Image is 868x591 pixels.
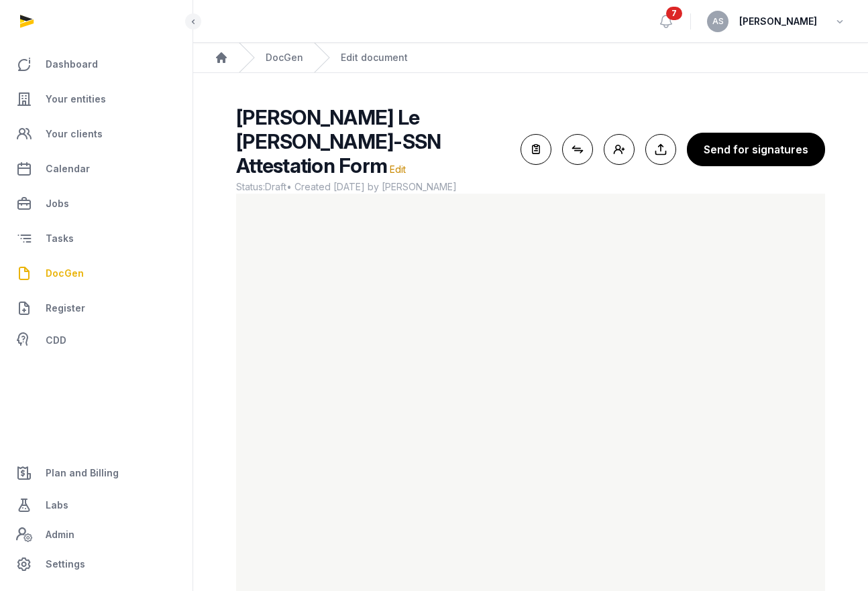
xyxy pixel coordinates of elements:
a: Your entities [11,83,182,115]
a: Plan and Billing [11,457,182,489]
span: Your clients [46,126,103,142]
a: Dashboard [11,48,182,80]
span: Settings [46,556,85,572]
span: [PERSON_NAME] [739,13,817,29]
span: Edit [390,163,406,175]
span: Calendar [46,161,90,177]
span: Labs [46,497,68,513]
a: Admin [11,521,182,548]
span: CDD [46,332,66,348]
a: Register [11,292,182,324]
nav: Breadcrumb [193,43,868,73]
span: Admin [46,527,74,543]
a: Your clients [11,118,182,150]
span: [PERSON_NAME] Le [PERSON_NAME]-SSN Attestation Form [236,105,441,178]
a: DocGen [11,257,182,289]
span: AS [712,17,724,25]
a: Labs [11,489,182,521]
a: DocGen [266,51,303,64]
span: Register [46,300,85,316]
span: Your entities [46,91,106,107]
button: AS [707,11,728,32]
span: 7 [666,7,682,20]
a: Calendar [11,153,182,185]
span: Tasks [46,231,74,247]
span: Dashboard [46,56,98,72]
span: Jobs [46,196,69,212]
span: DocGen [46,265,84,281]
span: Plan and Billing [46,465,119,481]
a: CDD [11,327,182,354]
div: Edit document [341,51,408,64]
span: Status: • Created [DATE] by [PERSON_NAME] [236,180,510,194]
span: Draft [265,181,286,192]
a: Settings [11,548,182,580]
a: Jobs [11,188,182,220]
a: Tasks [11,222,182,255]
button: Send for signatures [687,133,825,166]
